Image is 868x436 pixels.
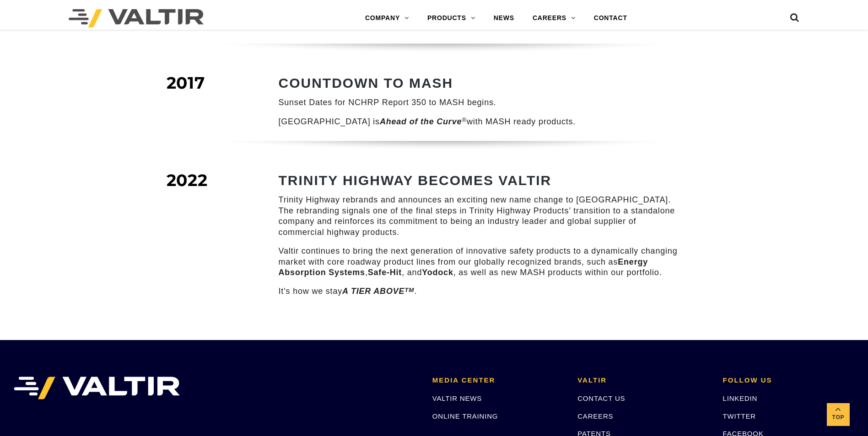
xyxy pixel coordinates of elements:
[432,412,498,420] a: ONLINE TRAINING
[14,377,180,399] img: VALTIR
[723,377,854,384] h2: FOLLOW US
[523,9,585,27] a: CAREERS
[167,170,208,190] span: 2022
[418,9,485,27] a: PRODUCTS
[462,117,467,123] sup: ®
[279,286,684,297] p: It’s how we stay .
[279,173,552,188] strong: TRINITY HIGHWAY BECOMES VALTIR
[69,9,204,27] img: Valtir
[342,287,414,296] em: A TIER ABOVE
[577,377,709,384] h2: VALTIR
[577,412,613,420] a: CAREERS
[279,195,684,238] p: Trinity Highway rebrands and announces an exciting new name change to [GEOGRAPHIC_DATA]. The rebr...
[279,75,453,90] strong: COUNTDOWN TO MASH
[279,117,684,127] p: [GEOGRAPHIC_DATA] is with MASH ready products.
[827,412,850,423] span: Top
[279,97,684,108] p: Sunset Dates for NCHRP Report 350 to MASH begins.
[404,287,414,293] sup: TM
[368,268,402,277] strong: Safe-Hit
[827,403,850,426] a: Top
[279,246,684,278] p: Valtir continues to bring the next generation of innovative safety products to a dynamically chan...
[356,9,418,27] a: COMPANY
[723,412,756,420] a: TWITTER
[422,268,453,277] strong: Yodock
[167,73,205,93] span: 2017
[585,9,636,27] a: CONTACT
[380,117,462,126] em: Ahead of the Curve
[432,394,482,402] a: VALTIR NEWS
[577,394,625,402] a: CONTACT US
[432,377,564,384] h2: MEDIA CENTER
[485,9,523,27] a: NEWS
[723,394,758,402] a: LINKEDIN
